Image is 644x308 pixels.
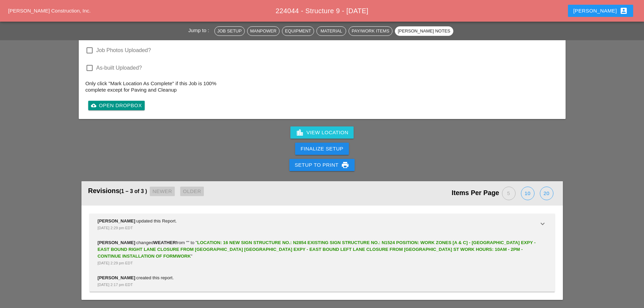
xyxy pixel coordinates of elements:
[352,28,389,34] div: Pay/Work Items
[296,128,349,137] div: View Location
[290,126,354,139] a: View Location
[217,28,242,34] div: Job Setup
[276,7,368,15] span: 224044 - Structure 9 - [DATE]
[285,28,311,34] div: Equipment
[295,143,349,155] button: Finalize Setup
[98,218,136,223] span: [PERSON_NAME]
[296,128,304,137] i: location_city
[540,187,553,200] button: 20
[521,187,534,200] div: 10
[98,275,136,280] span: [PERSON_NAME]
[295,161,350,169] div: Setup to Print
[573,7,628,15] div: [PERSON_NAME]
[96,65,142,71] label: As-built Uploaded?
[86,80,221,93] p: Only click "Mark Location As Complete" if this Job is 100% complete except for Paving and Cleanup
[316,26,346,36] button: Material
[282,26,314,36] button: Equipment
[88,101,145,110] a: Open Dropbox
[247,26,280,36] button: Manpower
[98,261,133,265] span: [DATE] 2:29 pm EDT
[214,26,245,36] button: Job Setup
[88,185,322,202] div: Revisions
[153,240,176,245] span: WEATHER
[301,145,343,153] div: Finalize Setup
[398,28,450,34] div: [PERSON_NAME] Notes
[98,240,536,259] span: LOCATION: 16 NEW SIGN STRUCTURE NO.: N2854 EXISTING SIGN STRUCTURE NO.: N1524 POSITION: WORK ZONE...
[395,26,453,36] button: [PERSON_NAME] Notes
[8,8,91,14] a: [PERSON_NAME] Construction, Inc.
[98,218,539,231] div: updated this Report.
[319,28,343,34] div: Material
[539,220,547,228] i: keyboard_arrow_down
[98,275,547,288] div: created this report.
[349,26,392,36] button: Pay/Work Items
[96,47,151,54] label: Job Photos Uploaded?
[341,161,349,169] i: print
[119,188,147,194] span: (1 – 3 of 3 )
[540,187,553,200] div: 20
[98,239,547,266] div: changed from " " to " "
[322,185,556,202] div: Items Per Page
[98,240,136,245] span: [PERSON_NAME]
[250,28,277,34] div: Manpower
[568,5,633,17] button: [PERSON_NAME]
[289,159,355,171] button: Setup to Print
[620,7,628,15] i: account_box
[98,283,133,287] span: [DATE] 2:17 pm EDT
[91,103,96,108] i: cloud_upload
[98,226,133,230] span: [DATE] 2:29 pm EDT
[188,27,212,33] span: Jump to :
[521,187,534,200] button: 10
[91,102,142,110] div: Open Dropbox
